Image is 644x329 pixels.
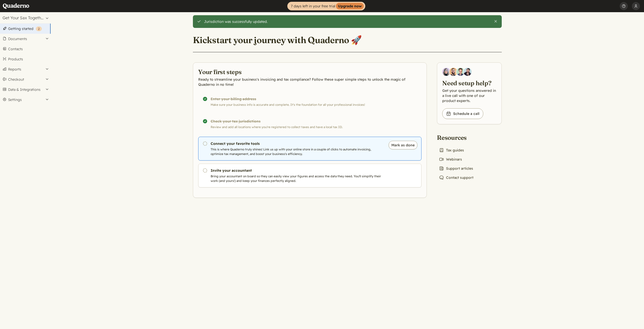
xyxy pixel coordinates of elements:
[211,168,383,173] h3: Invite your accountant
[442,108,483,119] a: Schedule a call
[494,19,498,23] button: Close this alert
[442,68,450,76] img: Diana Carrasco, Account Executive at Quaderno
[193,34,362,46] h1: Kickstart your journey with Quaderno 🚀
[449,68,457,76] img: Jairo Fumero, Account Executive at Quaderno
[464,68,472,76] img: Javier Rubio, DevRel at Quaderno
[389,141,417,149] button: Mark as done
[198,68,421,76] h2: Your first steps
[211,147,383,156] p: This is where Quaderno truly shines! Link us up with your online store in a couple of clicks to a...
[198,137,421,161] a: Connect your favorite tools This is where Quaderno truly shines! Link us up with your online stor...
[211,174,383,183] p: Bring your accountant on board so they can easily view your figures and access the data they need...
[437,156,464,163] a: Webinars
[437,147,466,154] a: Tax guides
[204,19,490,24] div: Jurisdiction was successfully updated.
[437,174,475,181] a: Contact support
[38,27,40,31] span: 2
[437,133,475,142] h2: Resources
[336,3,364,9] strong: Upgrade now
[287,2,365,10] a: 7 days left in your free trialUpgrade now
[442,79,496,87] h2: Need setup help?
[198,77,421,87] p: Ready to streamline your business's invoicing and tax compliance? Follow these super simple steps...
[437,165,475,172] a: Support articles
[442,88,496,103] p: Get your questions answered in a live call with one of our product experts.
[211,141,383,146] h3: Connect your favorite tools
[456,68,465,76] img: Ivo Oltmans, Business Developer at Quaderno
[198,164,421,187] a: Invite your accountant Bring your accountant on board so they can easily view your figures and ac...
